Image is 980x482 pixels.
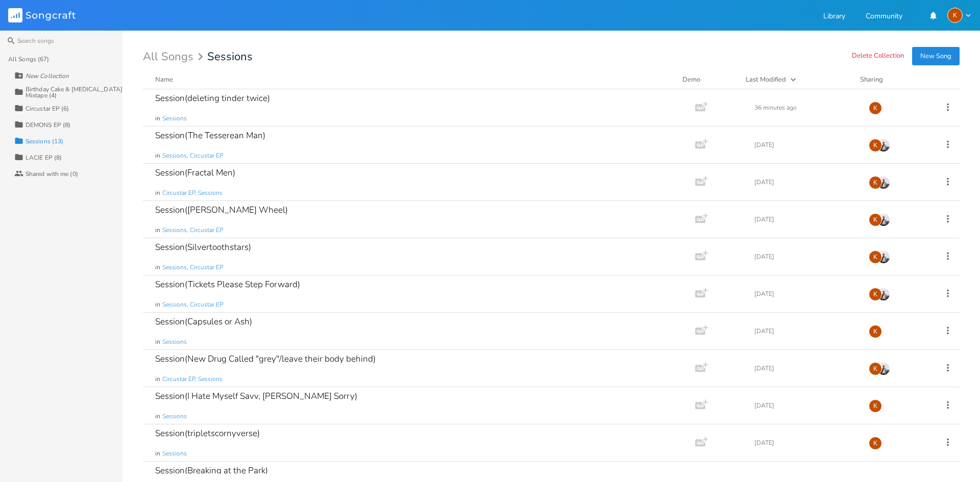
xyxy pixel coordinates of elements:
[155,189,160,197] span: in
[754,328,856,334] div: [DATE]
[26,86,122,98] div: Birthday Cake & [MEDICAL_DATA] Mixtape (4)
[26,171,78,177] div: Shared with me (0)
[877,250,890,264] img: Costa Tzoytzoyrakos
[155,168,235,177] div: Session(Fractal Men)
[155,131,265,140] div: Session(The Tesserean Man)
[869,213,882,226] div: Kat
[869,437,882,450] div: Kat
[754,142,856,148] div: [DATE]
[162,449,187,458] span: Sessions
[162,151,223,160] span: Sessions, Circustar EP
[26,122,70,128] div: DEMONS EP (8)
[155,263,160,272] span: in
[155,392,357,400] div: Session(I Hate Myself Savv, [PERSON_NAME] Sorry)
[754,253,856,260] div: [DATE]
[869,176,882,189] div: Kat
[877,213,890,226] img: Costa Tzoytzoyrakos
[912,47,960,65] button: New Song
[26,73,69,79] div: New Collection
[754,105,856,111] div: 36 minutes ago
[155,74,670,85] button: Name
[162,412,187,421] span: Sessions
[869,362,882,375] div: Kat
[162,263,223,272] span: Sessions, Circustar EP
[162,338,187,346] span: Sessions
[877,176,890,189] img: Costa Tzoytzoyrakos
[155,75,173,84] div: Name
[162,114,187,123] span: Sessions
[754,402,856,409] div: [DATE]
[947,8,972,23] button: K
[155,280,300,289] div: Session(Tickets Please Step Forward)
[746,74,848,85] button: Last Modified
[155,114,160,123] span: in
[852,52,904,61] button: Delete Collection
[860,74,921,85] div: Sharing
[155,151,160,160] span: in
[26,138,63,144] div: Sessions (13)
[143,52,206,62] div: All Songs
[155,375,160,384] span: in
[207,51,253,62] span: Sessions
[155,94,270,103] div: Session(deleting tinder twice)
[162,189,223,197] span: Circustar EP, Sessions
[155,429,260,438] div: Session(tripletscornyverse)
[155,412,160,421] span: in
[869,102,882,115] div: Kat
[869,250,882,264] div: Kat
[754,179,856,185] div: [DATE]
[682,74,733,85] div: Demo
[155,466,268,475] div: Session(Breaking at the Park)
[26,155,62,161] div: LACIE EP (8)
[162,300,223,309] span: Sessions, Circustar EP
[155,317,252,326] div: Session(Capsules or Ash)
[866,13,902,21] a: Community
[155,300,160,309] span: in
[877,362,890,375] img: Costa Tzoytzoyrakos
[947,8,963,23] div: Kat
[26,106,69,112] div: Circustar EP (6)
[877,139,890,152] img: Costa Tzoytzoyrakos
[869,139,882,152] div: Kat
[754,440,856,446] div: [DATE]
[823,13,845,21] a: Library
[877,288,890,301] img: Costa Tzoytzoyrakos
[162,226,223,235] span: Sessions, Circustar EP
[8,56,49,62] div: All Songs (67)
[754,291,856,297] div: [DATE]
[155,226,160,235] span: in
[155,243,251,251] div: Session(Silvertoothstars)
[155,449,160,458] span: in
[746,75,786,84] div: Last Modified
[155,354,376,363] div: Session(New Drug Called "grey"/leave their body behind)
[754,365,856,371] div: [DATE]
[869,325,882,338] div: Kat
[869,288,882,301] div: Kat
[162,375,223,384] span: Circustar EP, Sessions
[754,216,856,222] div: [DATE]
[155,338,160,346] span: in
[869,399,882,413] div: Kat
[155,206,288,214] div: Session([PERSON_NAME] Wheel)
